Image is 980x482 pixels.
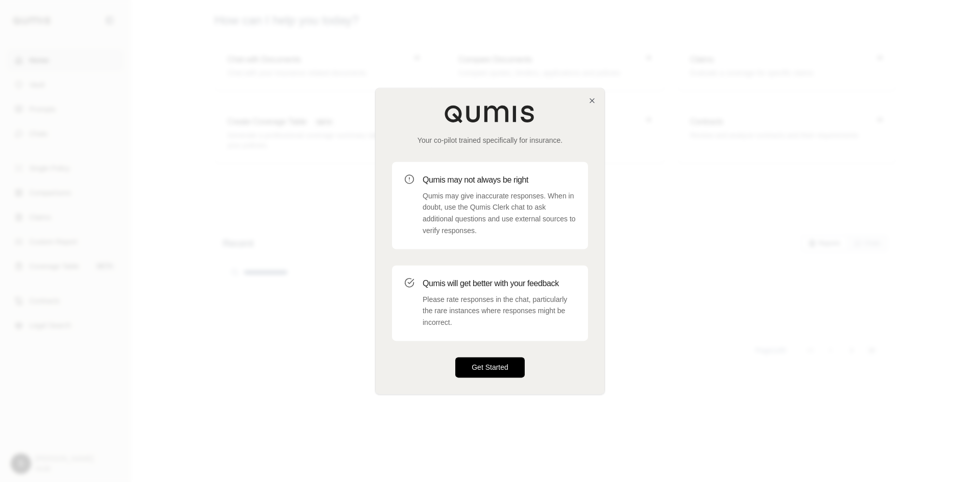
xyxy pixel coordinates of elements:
[455,357,525,377] button: Get Started
[423,174,576,186] h3: Qumis may not always be right
[423,190,576,237] p: Qumis may give inaccurate responses. When in doubt, use the Qumis Clerk chat to ask additional qu...
[392,135,588,145] p: Your co-pilot trained specifically for insurance.
[423,277,576,290] h3: Qumis will get better with your feedback
[423,294,576,328] p: Please rate responses in the chat, particularly the rare instances where responses might be incor...
[444,105,536,123] img: Qumis Logo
